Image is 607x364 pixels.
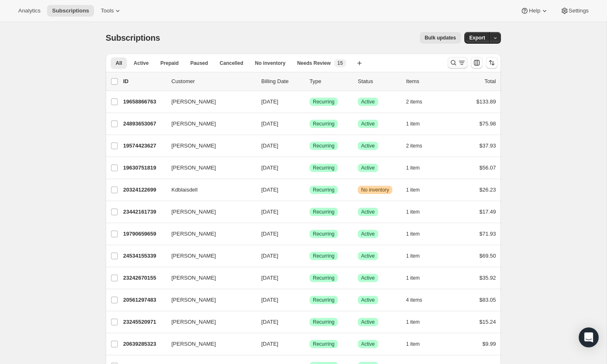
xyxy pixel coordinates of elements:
div: 19574423627[PERSON_NAME][DATE]SuccessRecurringSuccessActive2 items$37.93 [123,140,496,152]
p: Status [358,77,399,86]
div: Items [406,77,448,86]
div: 19630751819[PERSON_NAME][DATE]SuccessRecurringSuccessActive1 item$56.07 [123,162,496,174]
p: 24893653067 [123,120,165,128]
span: Analytics [18,7,40,14]
span: Needs Review [297,60,331,66]
span: Subscriptions [52,7,89,14]
span: $35.92 [479,275,496,281]
span: Tools [101,7,114,14]
div: 20561297483[PERSON_NAME][DATE]SuccessRecurringSuccessActive4 items$83.05 [123,294,496,306]
button: Create new view [353,57,366,69]
div: 20324122699Kdblaisdell[DATE]SuccessRecurringWarningNo inventory1 item$26.23 [123,184,496,196]
button: [PERSON_NAME] [166,293,250,307]
button: 1 item [406,338,429,350]
span: [PERSON_NAME] [171,252,216,260]
button: [PERSON_NAME] [166,249,250,263]
span: [PERSON_NAME] [171,98,216,106]
button: 1 item [406,184,429,196]
span: Active [361,275,375,281]
span: Recurring [313,187,334,193]
button: [PERSON_NAME] [166,271,250,285]
span: Subscriptions [106,33,160,42]
span: 1 item [406,253,420,259]
button: 1 item [406,316,429,328]
p: 23442161739 [123,208,165,216]
span: Active [361,143,375,149]
span: Export [469,34,485,41]
span: Recurring [313,98,334,105]
button: [PERSON_NAME] [166,205,250,219]
button: [PERSON_NAME] [166,315,250,329]
div: 23242670155[PERSON_NAME][DATE]SuccessRecurringSuccessActive1 item$35.92 [123,272,496,284]
button: 1 item [406,250,429,262]
span: Recurring [313,143,334,149]
button: Settings [555,5,594,17]
span: Active [361,253,375,259]
span: [PERSON_NAME] [171,142,216,150]
p: 20561297483 [123,296,165,304]
div: 24534155339[PERSON_NAME][DATE]SuccessRecurringSuccessActive1 item$69.50 [123,250,496,262]
button: 2 items [406,96,431,108]
span: Paused [190,60,208,66]
p: 19574423627 [123,142,165,150]
span: Recurring [313,275,334,281]
span: Recurring [313,253,334,259]
div: 23442161739[PERSON_NAME][DATE]SuccessRecurringSuccessActive1 item$17.49 [123,206,496,218]
div: 20639285323[PERSON_NAME][DATE]SuccessRecurringSuccessActive1 item$9.99 [123,338,496,350]
span: $15.24 [479,319,496,325]
span: 1 item [406,341,420,347]
div: 19790659659[PERSON_NAME][DATE]SuccessRecurringSuccessActive1 item$71.93 [123,228,496,240]
span: [PERSON_NAME] [171,274,216,282]
span: $37.93 [479,143,496,149]
span: 2 items [406,98,422,105]
span: $71.93 [479,231,496,237]
span: $17.49 [479,209,496,215]
button: [PERSON_NAME] [166,337,250,351]
span: Bulk updates [425,34,456,41]
span: 2 items [406,143,422,149]
span: [PERSON_NAME] [171,208,216,216]
span: Help [529,7,540,14]
div: 19658866763[PERSON_NAME][DATE]SuccessRecurringSuccessActive2 items$133.89 [123,96,496,108]
span: Recurring [313,319,334,325]
span: [DATE] [261,319,278,325]
div: Open Intercom Messenger [579,327,599,347]
button: 1 item [406,162,429,174]
span: 1 item [406,275,420,281]
button: Subscriptions [47,5,94,17]
span: [DATE] [261,275,278,281]
span: 1 item [406,209,420,215]
span: Recurring [313,231,334,237]
button: Tools [96,5,127,17]
span: [DATE] [261,143,278,149]
button: [PERSON_NAME] [166,117,250,130]
span: Active [361,341,375,347]
span: Recurring [313,209,334,215]
p: 20639285323 [123,340,165,348]
span: [DATE] [261,231,278,237]
button: [PERSON_NAME] [166,161,250,175]
span: $83.05 [479,297,496,303]
button: Analytics [13,5,45,17]
span: 1 item [406,187,420,193]
span: [PERSON_NAME] [171,296,216,304]
span: [DATE] [261,98,278,105]
span: $69.50 [479,253,496,259]
p: 24534155339 [123,252,165,260]
div: IDCustomerBilling DateTypeStatusItemsTotal [123,77,496,86]
button: 1 item [406,206,429,218]
span: Active [361,209,375,215]
span: Active [361,297,375,303]
p: 23245520971 [123,318,165,326]
button: [PERSON_NAME] [166,95,250,108]
span: [PERSON_NAME] [171,164,216,172]
span: [PERSON_NAME] [171,120,216,128]
span: Active [361,319,375,325]
span: Active [361,231,375,237]
span: 1 item [406,319,420,325]
span: [DATE] [261,121,278,127]
button: [PERSON_NAME] [166,227,250,241]
span: Kdblaisdell [171,186,198,194]
button: Kdblaisdell [166,183,250,197]
span: [DATE] [261,297,278,303]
